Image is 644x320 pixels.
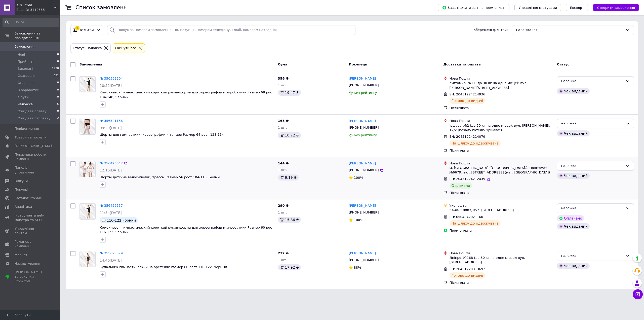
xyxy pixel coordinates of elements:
span: 12:16[DATE] [100,168,122,172]
button: Управління статусами [514,4,561,11]
span: 1 шт. [278,258,287,262]
div: Післяплата [450,191,553,195]
div: 19.47 ₴ [278,90,301,96]
span: 1938 [52,66,59,71]
span: 116-122,чорний [107,218,136,222]
div: Канів, 19003, вул. [STREET_ADDRESS] [450,208,553,212]
span: наложка [516,28,531,32]
div: Післяплата [450,148,553,153]
span: В обработке [18,88,39,92]
span: Створити замовлення [597,6,635,10]
input: Пошук [3,18,59,27]
span: Шорты детские велосипедки, трессы Размер 56 рост 104-110, Белый [100,175,220,179]
div: Пром-оплата [450,228,553,233]
button: Завантажити звіт по пром-оплаті [438,4,509,11]
span: 11:54[DATE] [100,211,122,215]
div: Іршава, №2 (до 30 кг на одне місце): вул. [PERSON_NAME], 12/2 (позаду готелю "Іршава") [450,123,553,132]
div: [PHONE_NUMBER] [348,82,380,89]
div: 10.72 ₴ [278,132,301,138]
a: № 356532204 [100,77,123,80]
a: [PERSON_NAME] [349,203,376,208]
div: На шляху до одержувача [450,220,501,226]
span: Покупці [15,187,28,192]
div: Отримано [450,183,472,189]
span: наложка [18,102,33,106]
span: Прийняті [18,59,33,64]
span: 1 шт. [278,210,287,214]
div: Укрпошта [450,203,553,208]
span: 651 [54,74,59,78]
input: Пошук за номером замовлення, ПІБ покупця, номером телефону, Email, номером накладної [107,25,355,35]
a: Створити замовлення [588,6,639,9]
a: Комбинезон гимнастический короткий рукав-шорты для хореографии и акробатики Размер 60 рост 116-12... [100,226,274,234]
span: 1 шт. [278,168,287,172]
span: Завантажити звіт по пром-оплаті [442,5,505,10]
a: № 356422557 [100,204,123,207]
div: Чек виданий [557,130,590,136]
a: Фото товару [79,76,96,92]
a: [PERSON_NAME] [349,76,376,81]
div: Нова Пошта [450,161,553,166]
span: Управління сайтом [15,226,47,235]
span: Ожидает отправку [18,116,51,121]
span: Управління статусами [518,6,557,10]
a: № 355695379 [100,251,123,255]
a: Шорты для гимнастики, хореографии и танцев Размер 64 рост 128-134 [100,133,224,136]
span: (5) [532,28,537,32]
h1: Список замовлень [75,5,127,11]
span: 144 ₴ [278,161,289,165]
img: :speech_balloon: [102,218,106,222]
span: 0 [57,95,59,99]
div: Чек виданий [557,263,590,269]
a: № 356426047 [100,161,123,165]
div: 15.86 ₴ [278,217,301,223]
span: Каталог ProSale [15,196,42,200]
span: 168 ₴ [278,119,289,123]
span: Cума [278,62,287,66]
span: ЕН: 0504842021160 [450,215,483,219]
img: Фото товару [80,204,95,219]
span: Інструменти веб-майстра та SEO [15,213,47,222]
span: 100% [354,176,363,180]
div: Післяплата [450,106,553,110]
div: Нова Пошта [450,119,553,123]
div: 1 [75,26,79,30]
span: Замовлення та повідомлення [15,31,60,40]
span: Налаштування [15,261,40,266]
span: 232 ₴ [278,251,289,255]
img: Фото товару [80,119,95,134]
div: Готово до видачі [450,98,485,104]
div: наложка [561,253,624,259]
span: Панель управління [15,165,47,174]
div: Післяплата [450,280,553,285]
span: Комбинезон гимнастический короткий рукав-шорты для хореографии и акробатики Размер 68 рост 134-14... [100,90,274,99]
span: 0 [57,52,59,57]
a: № 356521136 [100,119,123,123]
span: в пути [18,95,29,99]
span: 0 [57,109,59,114]
span: Ожидает оплату [18,109,47,114]
span: ЕН: 20451224214079 [450,135,485,138]
span: Покупець [349,62,367,66]
div: Prom топ [15,279,47,283]
span: Оплачені [18,81,33,85]
div: Оплачено [557,215,584,221]
div: наложка [561,163,624,169]
div: Чек виданий [557,223,590,229]
span: 2 [57,116,59,121]
a: [PERSON_NAME] [349,161,376,166]
span: Маркет [15,253,27,257]
div: м. [GEOGRAPHIC_DATA] ([GEOGRAPHIC_DATA].), Поштомат №6679: вул. [STREET_ADDRESS] (маг. [GEOGRAPHI... [450,166,553,175]
div: Cкинути все [114,46,137,51]
span: Без рейтингу [354,133,377,137]
div: [PHONE_NUMBER] [348,257,380,263]
button: Створити замовлення [593,4,639,11]
div: Нова Пошта [450,76,553,81]
span: Збережені фільтри: [474,28,508,32]
span: Замовлення [15,44,35,49]
span: Без рейтингу [354,91,377,95]
div: Готово до видачі [450,272,485,278]
span: 1 шт. [278,83,287,87]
